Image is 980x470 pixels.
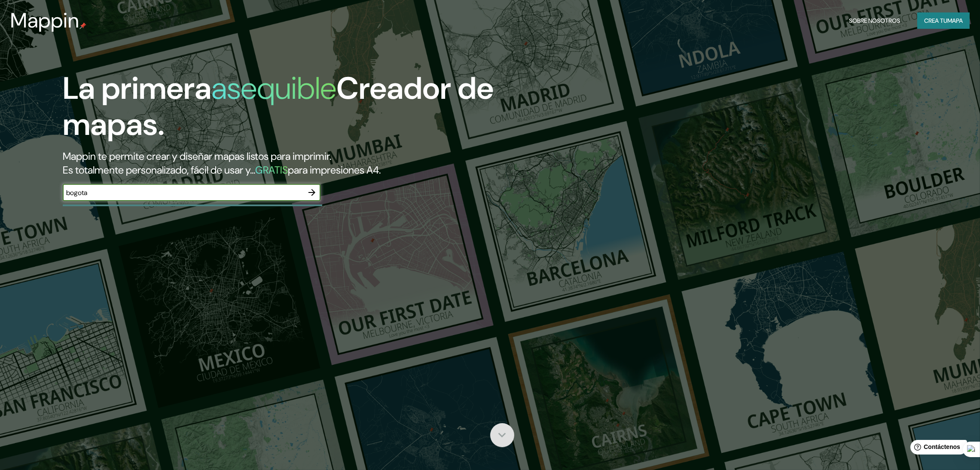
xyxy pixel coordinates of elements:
img: pin de mapeo [79,22,86,29]
button: Crea tumapa [917,12,970,29]
font: para impresiones A4. [288,163,381,177]
font: Sobre nosotros [849,17,900,24]
font: Crea tu [924,17,947,24]
iframe: Lanzador de widgets de ayuda [904,436,971,461]
font: mapa [947,17,963,24]
font: Es totalmente personalizado, fácil de usar y... [63,163,255,177]
font: asequible [211,68,336,108]
font: Mappin te permite crear y diseñar mapas listos para imprimir. [63,150,331,163]
font: GRATIS [255,163,288,177]
font: Creador de mapas. [63,68,494,144]
font: La primera [63,68,211,108]
button: Sobre nosotros [846,12,904,29]
input: Elige tu lugar favorito [63,188,303,198]
font: Mappin [10,7,79,34]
